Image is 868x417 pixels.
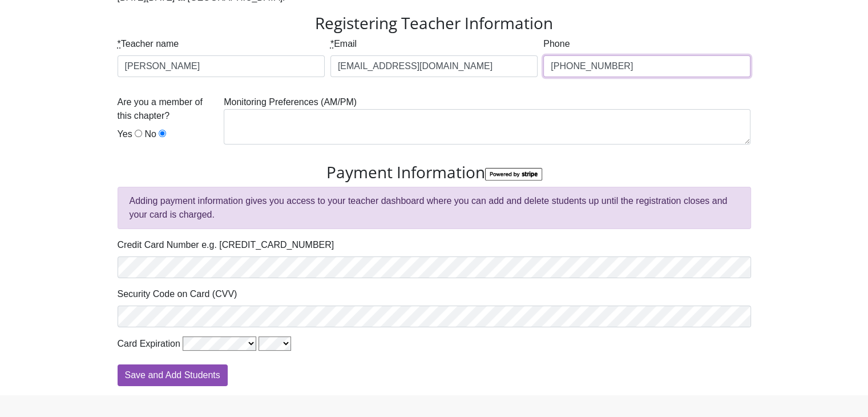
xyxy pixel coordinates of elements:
label: No [145,127,156,141]
label: Teacher name [118,37,179,51]
input: Save and Add Students [118,364,228,386]
div: Monitoring Preferences (AM/PM) [221,95,753,154]
h3: Payment Information [118,163,751,182]
abbr: required [330,39,334,49]
label: Credit Card Number e.g. [CREDIT_CARD_NUMBER] [118,238,334,252]
img: StripeBadge-6abf274609356fb1c7d224981e4c13d8e07f95b5cc91948bd4e3604f74a73e6b.png [485,168,542,181]
label: Card Expiration [118,337,180,351]
h3: Registering Teacher Information [118,14,751,33]
label: Phone [543,37,570,51]
abbr: required [118,39,121,49]
label: Are you a member of this chapter? [118,95,219,123]
label: Email [330,37,357,51]
label: Yes [118,127,132,141]
label: Security Code on Card (CVV) [118,287,237,301]
div: Adding payment information gives you access to your teacher dashboard where you can add and delet... [118,187,751,229]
